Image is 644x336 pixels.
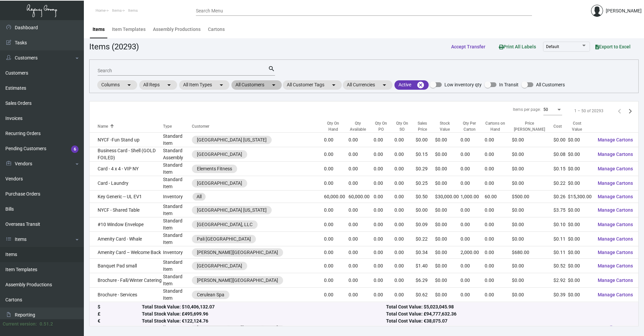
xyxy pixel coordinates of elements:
[553,259,568,273] td: $0.52
[568,120,586,132] div: Cost Value
[499,81,519,89] span: In Transit
[435,232,460,246] td: $0.00
[163,288,192,302] td: Standard Item
[386,304,630,311] div: Total Cost Value: $5,023,045.98
[598,137,633,142] span: Manage Cartons
[553,147,568,162] td: $0.08
[598,194,633,199] span: Manage Cartons
[330,81,338,89] mat-icon: arrow_drop_down
[493,40,541,53] button: Print All Labels
[165,81,173,89] mat-icon: arrow_drop_down
[553,203,568,217] td: $3.75
[592,191,638,203] button: Manage Cartons
[512,259,553,273] td: $0.00
[98,318,142,325] div: €
[485,133,512,147] td: 0.00
[163,217,192,232] td: Standard Item
[348,133,374,147] td: 0.00
[90,133,163,147] td: NYCF -Fun Stand up
[461,288,485,302] td: 0.00
[592,246,638,258] button: Manage Cartons
[512,120,547,132] div: Price [PERSON_NAME]
[270,81,278,89] mat-icon: arrow_drop_down
[461,176,485,191] td: 0.00
[394,203,415,217] td: 0.00
[444,81,482,89] span: Low inventory qty
[461,259,485,273] td: 0.00
[625,106,636,116] button: Next page
[394,259,415,273] td: 0.00
[163,133,192,147] td: Standard Item
[90,176,163,191] td: Card - Laundry
[416,147,435,162] td: $0.15
[590,41,636,53] button: Export to Excel
[97,80,137,90] mat-chip: Columns
[435,162,460,176] td: $0.00
[374,273,395,288] td: 0.00
[348,288,374,302] td: 0.00
[90,302,163,317] td: Business Card - 1000
[592,148,638,160] button: Manage Cartons
[435,217,460,232] td: $0.00
[461,246,485,259] td: 2,000.00
[543,108,562,112] mat-select: Items per page:
[461,232,485,246] td: 0.00
[139,80,177,90] mat-chip: All Reps
[461,147,485,162] td: 0.00
[536,81,565,89] span: All Customers
[374,162,395,176] td: 0.00
[343,80,392,90] mat-chip: All Currencies
[543,107,548,112] span: 50
[348,162,374,176] td: 0.00
[485,302,512,317] td: 0.00
[416,203,435,217] td: $0.00
[197,151,242,158] div: [GEOGRAPHIC_DATA]
[394,120,409,132] div: Qty On SO
[208,26,225,33] div: Cartons
[89,41,139,53] div: Items (20293)
[348,259,374,273] td: 0.00
[592,204,638,216] button: Manage Cartons
[374,259,395,273] td: 0.00
[90,203,163,217] td: NYCF - Shared Table
[546,44,559,49] span: Default
[485,176,512,191] td: 0.00
[217,81,225,89] mat-icon: arrow_drop_down
[416,302,435,317] td: $0.19
[197,262,242,269] div: [GEOGRAPHIC_DATA]
[435,302,460,317] td: $0.00
[435,191,460,203] td: $30,000.00
[598,222,633,227] span: Manage Cartons
[416,176,435,191] td: $0.25
[163,232,192,246] td: Standard Item
[348,273,374,288] td: 0.00
[512,191,553,203] td: $500.00
[324,162,348,176] td: 0.00
[163,176,192,191] td: Standard Item
[197,249,278,256] div: [PERSON_NAME][GEOGRAPHIC_DATA]
[163,273,192,288] td: Standard Item
[435,259,460,273] td: $0.00
[416,120,435,132] div: Sales Price
[485,273,512,288] td: 0.00
[461,191,485,203] td: 1,000.00
[499,44,536,49] span: Print All Labels
[394,80,429,90] mat-chip: Active
[179,80,229,90] mat-chip: All Item Types
[348,203,374,217] td: 0.00
[394,217,415,232] td: 0.00
[416,288,435,302] td: $0.62
[283,80,342,90] mat-chip: All Customer Tags
[461,203,485,217] td: 0.00
[324,259,348,273] td: 0.00
[348,232,374,246] td: 0.00
[374,302,395,317] td: 0.00
[324,217,348,232] td: 0.00
[592,218,638,230] button: Manage Cartons
[90,288,163,302] td: Brochure - Services
[324,176,348,191] td: 0.00
[394,246,415,259] td: 0.00
[3,321,37,328] div: Current version:
[163,191,192,203] td: Inventory
[591,5,603,17] img: admin@bootstrapmaster.com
